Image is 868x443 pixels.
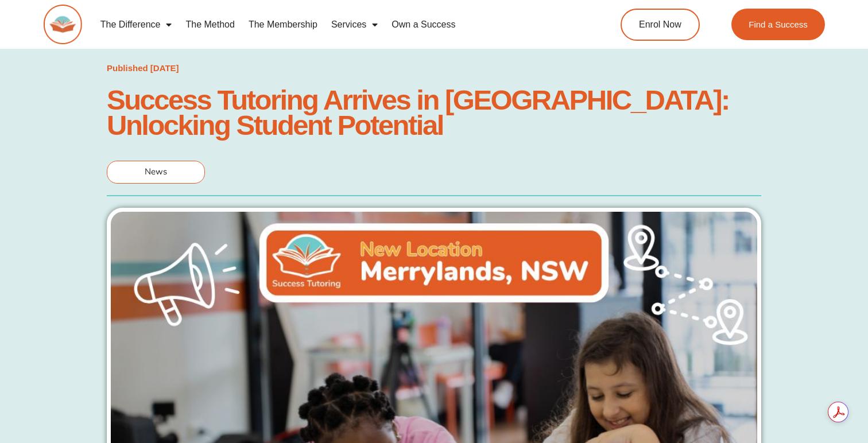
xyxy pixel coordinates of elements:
span: Enrol Now [639,20,681,29]
a: The Method [179,11,241,38]
a: Find a Success [731,9,825,40]
nav: Menu [94,11,576,38]
a: Enrol Now [621,9,700,41]
span: Published [107,63,148,73]
a: Services [324,11,385,38]
span: News [145,166,167,177]
a: The Membership [242,11,324,38]
a: Published [DATE] [107,60,179,76]
time: [DATE] [150,63,179,73]
span: Find a Success [749,20,808,29]
a: Own a Success [385,11,462,38]
h1: Success Tutoring Arrives in [GEOGRAPHIC_DATA]: Unlocking Student Potential [107,87,761,138]
a: The Difference [94,11,179,38]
